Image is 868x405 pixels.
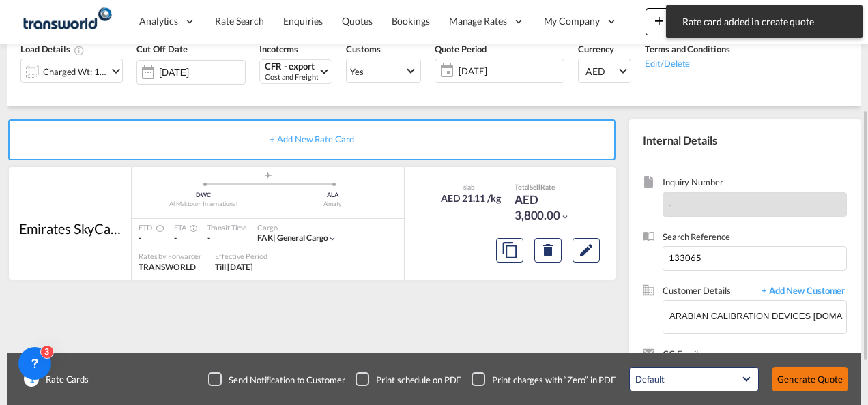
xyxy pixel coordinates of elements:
div: Effective Period [215,251,267,261]
md-select: Select Customs: Yes [346,59,421,83]
div: TRANSWORLD [139,262,201,273]
span: Enquiries [283,15,323,27]
button: Copy [496,238,523,262]
md-checkbox: Checkbox No Ink [472,372,616,386]
span: Quotes [342,15,372,27]
div: Internal Details [629,119,861,162]
md-icon: icon-plus 400-fg [651,12,667,29]
div: Yes [350,66,364,77]
div: Print schedule on PDF [376,374,461,386]
span: Customs [346,44,380,55]
div: Till 30 Sep 2025 [215,262,253,273]
span: Cut Off Date [136,44,188,55]
md-icon: icon-chevron-down [328,234,337,243]
md-select: Select Currency: د.إ AEDUnited Arab Emirates Dirham [578,59,631,83]
div: Print charges with “Zero” in PDF [492,374,616,386]
span: Analytics [139,14,178,28]
div: Charged Wt: 180.00 KG [43,62,107,81]
span: Bookings [392,15,430,27]
input: Select [159,67,245,78]
div: Cargo [257,222,337,232]
div: ETD [139,222,160,232]
button: Edit [573,238,600,262]
span: Manage Rates [449,14,507,28]
button: Delete [534,238,562,262]
md-icon: icon-calendar [435,63,452,79]
span: Inquiry Number [663,176,847,192]
md-icon: Estimated Time Of Departure [152,224,160,232]
span: AED [585,65,617,78]
div: AED 3,800.00 [515,192,583,224]
span: 1 [24,372,39,387]
span: + Add New Customer [755,284,847,300]
span: Search Reference [663,230,847,246]
span: Rate card added in create quote [678,15,850,29]
span: FAK [257,232,277,243]
md-icon: Estimated Time Of Arrival [186,224,194,232]
div: ALA [268,191,398,200]
div: Cost and Freight [265,72,318,82]
div: - [207,232,247,244]
div: + Add New Rate Card [8,119,616,160]
md-checkbox: Checkbox No Ink [208,372,345,386]
span: New [651,15,702,26]
input: Enter search reference [663,246,847,271]
span: Rate Cards [39,373,89,385]
span: - [669,199,672,210]
md-icon: icon-chevron-down [560,212,570,222]
div: Rates by Forwarder [139,251,201,261]
md-select: Select Incoterms: CFR - export Cost and Freight [259,59,332,84]
div: Almaty [268,200,398,209]
span: Incoterms [259,44,298,55]
span: - [139,232,141,243]
span: Load Details [20,44,85,55]
span: TRANSWORLD [139,262,196,272]
input: Enter Customer Details [669,301,846,331]
img: f753ae806dec11f0841701cdfdf085c0.png [20,6,113,37]
md-icon: icon-chevron-down [108,63,124,79]
div: ETA [174,222,194,232]
div: Transit Time [207,222,247,232]
div: general cargo [257,232,328,244]
span: Currency [578,44,613,55]
md-icon: assets/icons/custom/roll-o-plane.svg [260,172,276,179]
span: Customer Details [663,284,755,300]
md-checkbox: Checkbox No Ink [356,372,461,386]
button: Generate Quote [772,367,848,391]
div: slab [437,182,501,192]
span: Sell [530,183,540,191]
div: Emirates SkyCargo [19,219,121,238]
div: Edit/Delete [645,56,729,70]
div: Default [635,374,664,385]
span: + Add New Rate Card [270,134,353,145]
span: CC Email [663,348,847,363]
span: [DATE] [455,61,564,80]
div: Al Maktoum International [139,200,268,209]
span: My Company [544,14,600,28]
span: Till [DATE] [215,262,253,272]
div: CFR - export [265,61,318,72]
md-icon: assets/icons/custom/copyQuote.svg [502,242,518,258]
span: Rate Search [215,15,264,27]
div: DWC [139,191,268,200]
div: Charged Wt: 180.00 KGicon-chevron-down [20,59,123,83]
span: Terms and Conditions [645,44,729,55]
md-icon: Chargeable Weight [74,45,85,56]
div: Send Notification to Customer [229,374,345,386]
span: | [273,232,276,243]
button: icon-plus 400-fgNewicon-chevron-down [646,8,708,35]
span: Quote Period [435,44,487,55]
div: AED 21.11 /kg [441,192,501,205]
span: - [174,232,177,243]
span: [DATE] [459,65,560,77]
div: Total Rate [515,182,583,192]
